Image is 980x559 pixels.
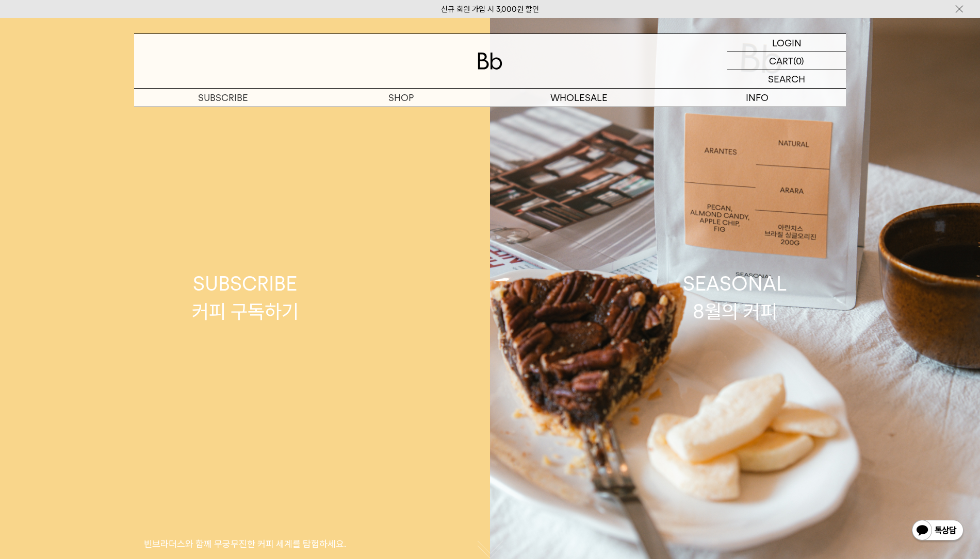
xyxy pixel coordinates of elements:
a: SUBSCRIBE [134,89,312,107]
p: SEARCH [768,70,805,88]
p: CART [769,52,793,70]
img: 카카오톡 채널 1:1 채팅 버튼 [911,519,965,544]
p: LOGIN [772,34,802,52]
a: LOGIN [727,34,846,52]
a: 신규 회원 가입 시 3,000원 할인 [441,5,539,14]
img: 로고 [478,53,502,70]
p: INFO [668,89,846,107]
p: WHOLESALE [490,89,668,107]
div: SUBSCRIBE 커피 구독하기 [192,270,299,325]
a: SHOP [312,89,490,107]
a: CART (0) [727,52,846,70]
p: (0) [793,52,804,70]
div: SEASONAL 8월의 커피 [683,270,787,325]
